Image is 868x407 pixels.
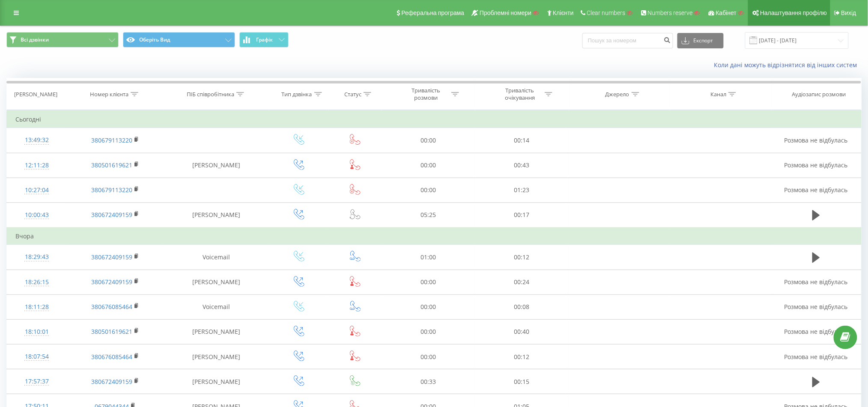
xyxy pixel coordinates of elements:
[15,207,58,223] div: 10:00:43
[403,87,449,101] div: Тривалість розмови
[382,128,475,153] td: 00:00
[21,36,49,43] span: Всі дзвінки
[91,186,132,194] a: 380679113220
[15,299,58,315] div: 18:11:28
[480,9,531,16] span: Проблемні номери
[164,270,269,294] td: [PERSON_NAME]
[382,294,475,319] td: 00:00
[123,32,235,48] button: Оберіть Вид
[382,270,475,294] td: 00:00
[91,353,132,361] a: 380676085464
[475,345,569,369] td: 00:12
[497,87,543,101] div: Тривалість очікування
[475,153,569,178] td: 00:43
[784,278,848,286] span: Розмова не відбулась
[91,136,132,144] a: 380679113220
[15,182,58,199] div: 10:27:04
[239,32,289,48] button: Графік
[15,249,58,265] div: 18:29:43
[382,202,475,228] td: 05:25
[91,211,132,219] a: 380672409159
[164,245,269,270] td: Voicemail
[90,91,128,98] div: Номер клієнта
[648,9,693,16] span: Numbers reserve
[382,369,475,394] td: 00:33
[91,303,132,311] a: 380676085464
[91,278,132,286] a: 380672409159
[6,32,119,48] button: Всі дзвінки
[784,303,848,311] span: Розмова не відбулась
[164,294,269,319] td: Voicemail
[841,9,856,16] span: Вихід
[7,228,862,245] td: Вчора
[15,373,58,390] div: 17:57:37
[402,9,465,16] span: Реферальна програма
[7,111,862,128] td: Сьогодні
[553,9,574,16] span: Клієнти
[382,319,475,344] td: 00:00
[710,91,726,98] div: Канал
[475,128,569,153] td: 00:14
[382,345,475,369] td: 00:00
[677,33,724,48] button: Експорт
[606,91,629,98] div: Джерело
[475,178,569,202] td: 01:23
[714,61,862,69] a: Коли дані можуть відрізнятися вiд інших систем
[164,345,269,369] td: [PERSON_NAME]
[15,324,58,340] div: 18:10:01
[344,91,361,98] div: Статус
[187,91,234,98] div: ПІБ співробітника
[91,161,132,169] a: 380501619621
[582,33,673,48] input: Пошук за номером
[14,91,57,98] div: [PERSON_NAME]
[164,319,269,344] td: [PERSON_NAME]
[382,153,475,178] td: 00:00
[475,319,569,344] td: 00:40
[91,327,132,336] a: 380501619621
[784,186,848,194] span: Розмова не відбулась
[784,161,848,169] span: Розмова не відбулась
[792,91,846,98] div: Аудіозапис розмови
[475,202,569,228] td: 00:17
[164,202,269,228] td: [PERSON_NAME]
[475,245,569,270] td: 00:12
[282,91,312,98] div: Тип дзвінка
[716,9,737,16] span: Кабінет
[164,369,269,394] td: [PERSON_NAME]
[760,9,827,16] span: Налаштування профілю
[15,274,58,291] div: 18:26:15
[784,136,848,144] span: Розмова не відбулась
[382,178,475,202] td: 00:00
[475,294,569,319] td: 00:08
[164,153,269,178] td: [PERSON_NAME]
[382,245,475,270] td: 01:00
[784,327,848,336] span: Розмова не відбулась
[91,253,132,261] a: 380672409159
[91,377,132,386] a: 380672409159
[256,37,273,43] span: Графік
[15,157,58,174] div: 12:11:28
[15,132,58,149] div: 13:49:32
[784,353,848,361] span: Розмова не відбулась
[475,369,569,394] td: 00:15
[15,348,58,365] div: 18:07:54
[475,270,569,294] td: 00:24
[587,9,626,16] span: Clear numbers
